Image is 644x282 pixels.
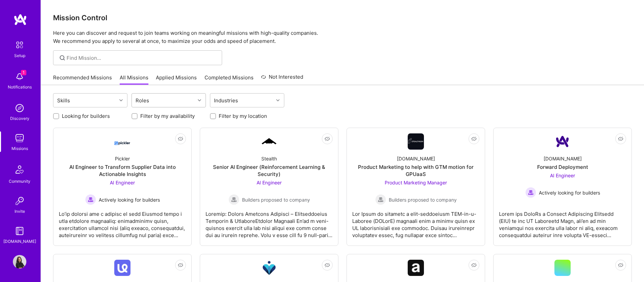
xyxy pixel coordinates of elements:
div: [DOMAIN_NAME] [397,155,435,162]
div: Skills [55,96,72,105]
div: [DOMAIN_NAME] [544,155,582,162]
img: Company Logo [114,260,130,276]
a: Not Interested [261,73,303,85]
div: Roles [134,96,151,105]
div: Senior AI Engineer (Reinforcement Learning & Security) [206,163,333,178]
input: Find Mission... [67,54,217,61]
img: setup [13,38,27,52]
label: Looking for builders [62,112,110,120]
i: icon Chevron [198,99,201,102]
img: Invite [13,194,26,208]
div: Loremip: Dolors Ametcons Adipisci – Elitseddoeius Temporin & UtlaboreEtdolor Magnaali En’ad m ven... [206,205,333,239]
i: icon Chevron [276,99,280,102]
i: icon EyeClosed [618,136,623,142]
i: icon EyeClosed [471,262,477,268]
img: User Avatar [13,255,26,268]
img: logo [14,14,27,26]
i: icon EyeClosed [178,136,183,142]
i: icon EyeClosed [471,136,477,142]
div: Lorem ips DoloRs a Consect Adipiscing Elitsedd (EIU) te inc UT Laboreetd Magn, ali’en ad min veni... [499,205,626,239]
span: Builders proposed to company [242,196,310,203]
span: 1 [21,70,26,75]
img: Company Logo [408,133,424,150]
label: Filter by my location [219,112,267,120]
div: Industries [212,96,240,105]
a: User Avatar [11,255,28,268]
span: Builders proposed to company [389,196,457,203]
img: Builders proposed to company [229,194,239,205]
div: Discovery [10,115,29,122]
div: Stealth [261,155,277,162]
p: Here you can discover and request to join teams working on meaningful missions with high-quality ... [53,29,632,45]
div: Community [9,178,30,185]
div: AI Engineer to Transform Supplier Data into Actionable Insights [59,163,186,178]
img: Company Logo [261,260,277,276]
img: bell [13,70,26,83]
img: discovery [13,101,26,115]
span: AI Engineer [257,180,282,185]
span: Actively looking for builders [99,196,160,203]
span: AI Engineer [110,180,135,185]
div: Forward Deployment [537,163,588,171]
div: Missions [11,145,28,152]
a: Company Logo[DOMAIN_NAME]Product Marketing to help with GTM motion for GPUaaSProduct Marketing Ma... [352,133,479,240]
label: Filter by my availability [140,112,195,120]
div: Product Marketing to help with GTM motion for GPUaaS [352,163,479,178]
img: teamwork [13,131,26,145]
img: Community [11,161,28,178]
a: Applied Missions [156,74,197,85]
div: Lo’ip dolorsi ame c adipisc el sedd Eiusmod tempo i utla etdolore magnaaliq: enimadminimv quisn, ... [59,205,186,239]
h3: Mission Control [53,14,632,22]
img: Builders proposed to company [375,194,386,205]
div: Pickler [115,155,130,162]
i: icon EyeClosed [325,262,330,268]
i: icon Chevron [119,99,123,102]
a: Company LogoStealthSenior AI Engineer (Reinforcement Learning & Security)AI Engineer Builders pro... [206,133,333,240]
div: Lor Ipsum do sitametc a elit-seddoeiusm TEM-in-u-Laboree (DOLorE) magnaali enim a minimv quisn ex... [352,205,479,239]
img: Company Logo [554,133,571,150]
i: icon EyeClosed [325,136,330,142]
i: icon SearchGrey [58,54,66,62]
img: Actively looking for builders [525,187,536,198]
a: All Missions [120,74,148,85]
a: Recommended Missions [53,74,112,85]
img: guide book [13,224,26,238]
a: Company LogoPicklerAI Engineer to Transform Supplier Data into Actionable InsightsAI Engineer Act... [59,133,186,240]
div: Invite [15,208,25,215]
span: AI Engineer [550,173,575,178]
img: Company Logo [408,260,424,276]
div: Setup [14,52,25,59]
img: Company Logo [261,137,277,146]
span: Product Marketing Manager [385,180,447,185]
a: Completed Missions [205,74,254,85]
img: Actively looking for builders [85,194,96,205]
div: Notifications [8,83,32,91]
a: Company Logo[DOMAIN_NAME]Forward DeploymentAI Engineer Actively looking for buildersActively look... [499,133,626,240]
i: icon EyeClosed [618,262,623,268]
span: Actively looking for builders [539,189,600,196]
img: Company Logo [114,135,130,148]
i: icon EyeClosed [178,262,183,268]
div: [DOMAIN_NAME] [3,238,36,245]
